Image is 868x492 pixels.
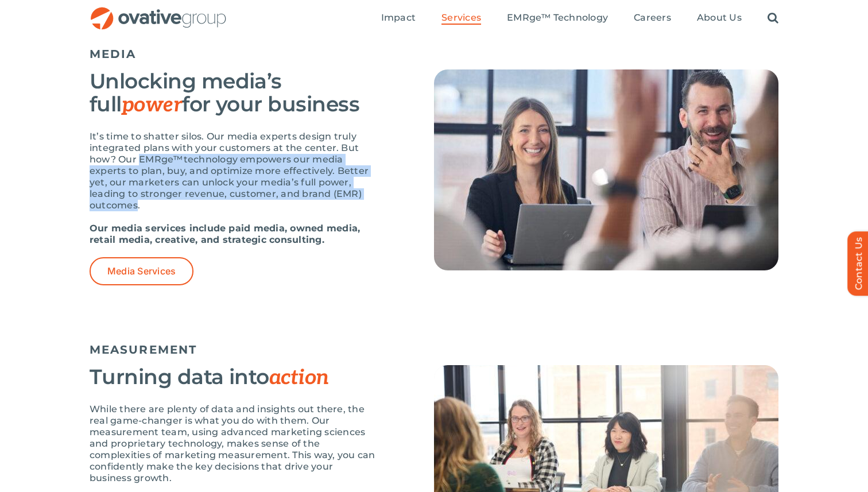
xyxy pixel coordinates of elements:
span: Careers [634,12,671,24]
span: Impact [381,12,416,24]
h5: MEASUREMENT [90,343,778,357]
span: EMRge™ Technology [507,12,608,24]
a: OG_Full_horizontal_RGB [90,6,227,17]
a: Media Services [90,257,193,285]
span: Services [441,12,481,24]
a: EMRge™ Technology [507,12,608,25]
p: It’s time to shatter silos. Our media experts design truly integrated plans with your customers a... [90,131,377,211]
h5: MEDIA [90,47,778,61]
strong: Our media services include paid media, owned media, retail media, creative, and strategic consult... [90,223,360,245]
span: Media Services [107,266,176,277]
span: About Us [697,12,742,24]
h3: Unlocking media’s full for your business [90,69,377,117]
a: Search [768,12,778,25]
a: About Us [697,12,742,25]
span: action [269,365,329,390]
span: power [122,92,182,118]
p: While there are plenty of data and insights out there, the real game-changer is what you do with ... [90,404,377,484]
h3: Turning data into [90,365,377,389]
a: Careers [634,12,671,25]
a: Impact [381,12,416,25]
a: Services [441,12,481,25]
img: Services – Media [434,69,778,270]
